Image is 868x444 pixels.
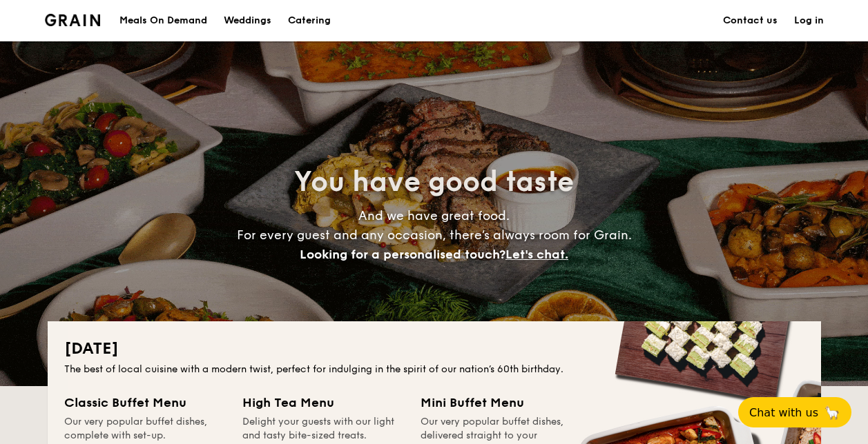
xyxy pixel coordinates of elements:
[237,208,632,262] span: And we have great food. For every guest and any occasion, there’s always room for Grain.
[45,14,101,26] img: Grain
[824,405,840,421] span: 🦙
[421,393,582,412] div: Mini Buffet Menu
[64,393,226,412] div: Classic Buffet Menu
[45,14,101,26] a: Logotype
[294,165,574,199] span: You have good taste
[300,247,505,262] span: Looking for a personalised touch?
[64,338,804,360] h2: [DATE]
[749,406,818,419] span: Chat with us
[242,393,404,412] div: High Tea Menu
[505,247,568,262] span: Let's chat.
[64,363,804,376] div: The best of local cuisine with a modern twist, perfect for indulging in the spirit of our nation’...
[738,397,851,427] button: Chat with us🦙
